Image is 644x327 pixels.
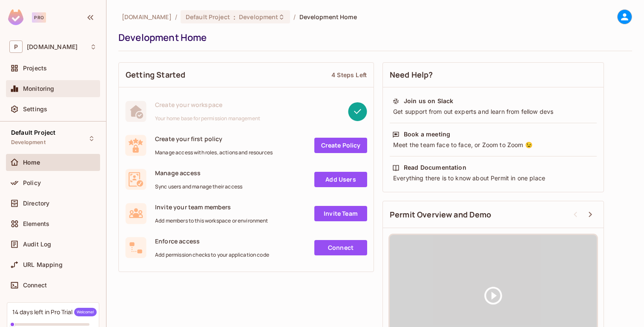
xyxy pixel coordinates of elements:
[390,69,433,80] span: Need Help?
[32,12,46,23] div: Pro
[155,252,269,258] span: Add permission checks to your application code
[314,206,367,221] a: Invite Team
[404,130,450,139] div: Book a meeting
[27,43,78,50] span: Workspace: permit.io
[392,141,594,149] div: Meet the team face to face, or Zoom to Zoom 😉
[392,107,594,116] div: Get support from out experts and learn from fellow devs
[314,240,367,255] a: Connect
[392,174,594,182] div: Everything there is to know about Permit in one place
[299,13,357,21] span: Development Home
[404,97,453,105] div: Join us on Slack
[23,261,63,268] span: URL Mapping
[23,85,55,92] span: Monitoring
[155,135,273,143] span: Create your first policy
[74,308,97,316] span: Welcome!
[23,282,47,289] span: Connect
[23,200,49,207] span: Directory
[404,163,466,172] div: Read Documentation
[175,13,177,21] li: /
[23,65,47,72] span: Projects
[155,203,268,211] span: Invite your team members
[186,13,230,21] span: Default Project
[239,13,278,21] span: Development
[23,241,51,248] span: Audit Log
[155,217,268,224] span: Add members to this workspace or environment
[155,169,242,177] span: Manage access
[155,183,242,190] span: Sync users and manage their access
[155,149,273,156] span: Manage access with roles, actions and resources
[233,14,236,20] span: :
[9,41,23,53] span: P
[12,308,97,316] div: 14 days left in Pro Trial
[126,69,185,80] span: Getting Started
[390,209,492,220] span: Permit Overview and Demo
[314,138,367,153] a: Create Policy
[23,179,41,186] span: Policy
[11,139,46,146] span: Development
[155,115,260,122] span: Your home base for permission management
[118,31,628,44] div: Development Home
[293,13,296,21] li: /
[155,101,260,109] span: Create your workspace
[11,129,55,136] span: Default Project
[23,159,40,166] span: Home
[23,106,47,113] span: Settings
[331,71,367,79] div: 4 Steps Left
[122,13,172,21] span: the active workspace
[23,220,49,227] span: Elements
[155,237,269,245] span: Enforce access
[8,9,23,25] img: SReyMgAAAABJRU5ErkJggg==
[314,172,367,187] a: Add Users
